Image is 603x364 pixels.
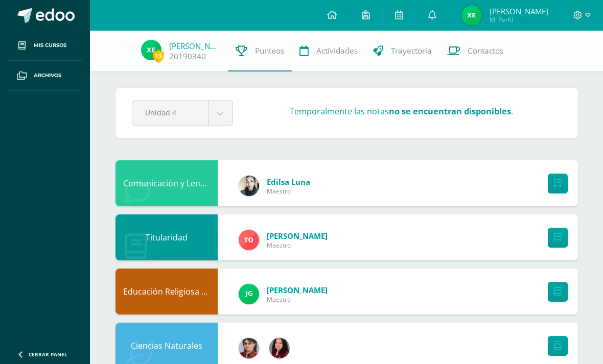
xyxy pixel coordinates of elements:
img: e062e5fc69e53b8690a410690fd9de63.png [461,5,482,26]
span: Mis cursos [34,41,66,50]
span: Actividades [316,45,358,56]
span: Trayectoria [391,45,432,56]
span: Edilsa Luna [267,177,310,187]
span: 13 [153,50,164,62]
a: Contactos [439,31,511,71]
span: Cerrar panel [29,351,67,358]
a: Trayectoria [365,31,439,71]
span: Punteos [255,45,284,56]
a: Mis cursos [8,31,82,61]
span: Maestro [267,187,310,196]
img: e062e5fc69e53b8690a410690fd9de63.png [141,40,161,60]
a: 20190340 [169,51,206,62]
div: Educación Religiosa Escolar [115,269,218,314]
span: Mi Perfil [490,15,548,24]
a: Archivos [8,61,82,91]
a: Punteos [228,31,292,71]
img: 119c9a59dca757fc394b575038654f60.png [239,176,259,196]
span: [PERSON_NAME] [490,6,548,16]
img: 62738a800ecd8b6fa95d10d0b85c3dbc.png [239,338,259,358]
div: Titularidad [115,214,218,260]
img: 7420dd8cffec07cce464df0021f01d4a.png [269,338,290,358]
img: 3da61d9b1d2c0c7b8f7e89c78bbce001.png [239,284,259,304]
span: Archivos [34,71,61,80]
a: Unidad 4 [132,101,233,126]
span: [PERSON_NAME] [267,231,328,241]
span: Unidad 4 [145,101,195,125]
div: Comunicación y Lenguaje, Idioma Extranjero Inglés [115,160,218,206]
span: Maestro [267,241,328,250]
span: [PERSON_NAME] [267,285,328,295]
span: Maestro [267,295,328,304]
img: 756ce12fb1b4cf9faf9189d656ca7749.png [239,230,259,250]
span: Contactos [468,45,503,56]
h3: Temporalmente las notas . [290,106,513,117]
strong: no se encuentran disponibles [389,106,511,117]
a: [PERSON_NAME] [169,41,220,51]
a: Actividades [292,31,365,71]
